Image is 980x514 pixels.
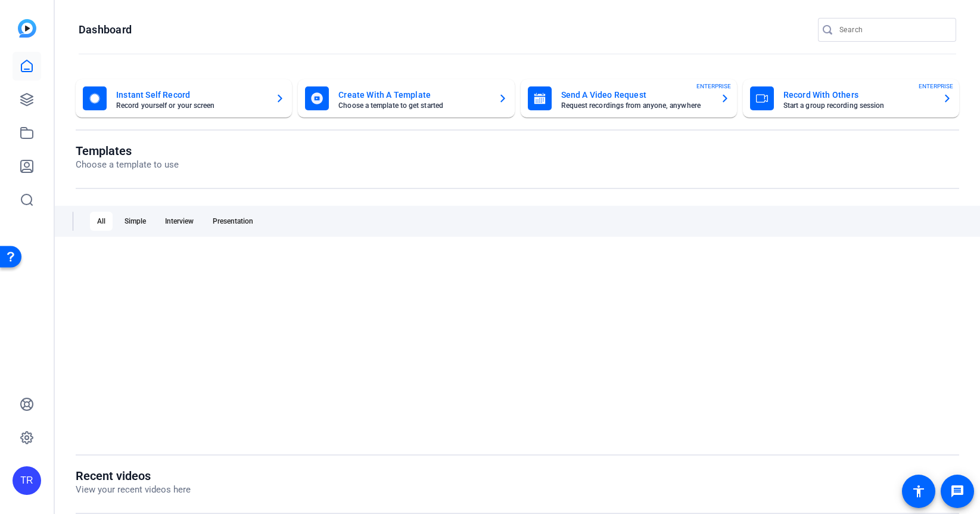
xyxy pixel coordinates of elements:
mat-card-title: Create With A Template [338,88,488,102]
input: Search [839,23,947,37]
p: Choose a template to use [76,158,179,172]
img: blue-gradient.svg [18,19,36,38]
mat-card-title: Send A Video Request [561,88,711,102]
div: Interview [158,212,201,231]
div: TR [13,466,41,495]
button: Create With A TemplateChoose a template to get started [298,79,514,117]
mat-card-subtitle: Choose a template to get started [338,102,488,109]
div: Presentation [206,212,260,231]
mat-card-subtitle: Start a group recording session [783,102,933,109]
mat-card-title: Instant Self Record [116,88,266,102]
mat-card-subtitle: Request recordings from anyone, anywhere [561,102,711,109]
button: Instant Self RecordRecord yourself or your screen [76,79,292,117]
div: Simple [117,212,153,231]
p: View your recent videos here [76,483,191,497]
div: All [90,212,113,231]
h1: Templates [76,144,179,158]
mat-card-title: Record With Others [783,88,933,102]
button: Send A Video RequestRequest recordings from anyone, anywhereENTERPRISE [521,79,737,117]
mat-card-subtitle: Record yourself or your screen [116,102,266,109]
span: ENTERPRISE [919,82,953,91]
span: ENTERPRISE [696,82,731,91]
mat-icon: message [950,484,965,498]
button: Record With OthersStart a group recording sessionENTERPRISE [743,79,959,117]
h1: Dashboard [79,23,132,37]
h1: Recent videos [76,469,191,483]
mat-icon: accessibility [911,484,926,498]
